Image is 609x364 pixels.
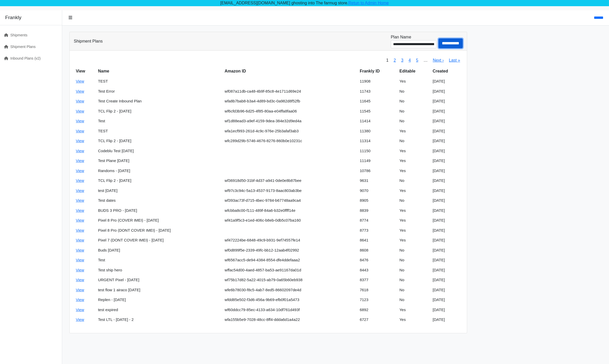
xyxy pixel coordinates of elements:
td: [DATE] [431,215,463,225]
td: 11149 [358,156,397,166]
td: wf472224be-6848-49c9-b931-9ef74557fe14 [223,235,358,245]
td: Pixel 8 Pro (COVER IMEI) - [DATE] [96,215,223,225]
td: 7123 [358,295,397,305]
a: View [76,79,84,83]
td: No [397,86,431,96]
td: [DATE] [431,295,463,305]
td: No [397,116,431,126]
td: 9070 [358,186,397,196]
td: Codeblu Test [DATE] [96,146,223,156]
td: 9631 [358,176,397,186]
td: URGENT Pixel - [DATE] [96,275,223,285]
th: View [74,66,96,76]
td: wf0d899f5e-2339-49fc-bb12-12aab4f02992 [223,245,358,255]
td: 8377 [358,275,397,285]
td: Test Error [96,86,223,96]
nav: pager [384,55,463,66]
td: Replen - [DATE] [96,295,223,305]
td: Test Create Inbound Plan [96,96,223,106]
td: [DATE] [431,285,463,295]
th: Frankly ID [358,66,397,76]
td: wfa1ecf993-261d-4c9c-976e-25b3afaf3ab3 [223,126,358,136]
td: [DATE] [431,126,463,136]
td: [DATE] [431,86,463,96]
a: 3 [401,58,403,62]
td: [DATE] [431,206,463,216]
td: wfa8b7bab8-b3a4-4d89-bd3c-0a982d8f52fb [223,96,358,106]
span: … [421,55,430,66]
td: No [397,106,431,116]
td: 11545 [358,106,397,116]
td: wfdd85e502-f3d6-456a-9b69-efb0f01a5473 [223,295,358,305]
td: TEST [96,126,223,136]
a: View [76,178,84,183]
td: Test Plane [DATE] [96,156,223,166]
span: 1 [384,55,391,66]
a: View [76,198,84,203]
td: wf60ddcc79-85ec-4133-a634-10df761d493f [223,305,358,315]
td: [DATE] [431,235,463,245]
td: No [397,96,431,106]
td: wf6cfd3b96-6d25-4f85-80aa-e04ffa8faa06 [223,106,358,116]
td: Yes [397,156,431,166]
td: Buds [DATE] [96,245,223,255]
td: 11150 [358,146,397,156]
td: 6727 [358,315,397,325]
td: [DATE] [431,156,463,166]
td: 8641 [358,235,397,245]
td: Yes [397,305,431,315]
td: Randoms - [DATE] [96,166,223,176]
a: Retun to Admin Home [348,1,389,5]
td: Test ship hero [96,265,223,275]
td: [DATE] [431,315,463,325]
a: View [76,149,84,153]
a: View [76,278,84,282]
td: wf97c3c94c-5a13-4537-9173-8aac803ab3be [223,186,358,196]
td: 10786 [358,166,397,176]
td: 8774 [358,215,397,225]
td: wf75b17d82-5a22-4015-ab79-0a65b60eb938 [223,275,358,285]
td: wf087a11db-ca48-4b9f-85c8-4e1711d69e24 [223,86,358,96]
a: View [76,288,84,292]
td: Test dates [96,196,223,206]
td: TCL Flip 2 - [DATE] [96,136,223,146]
td: [DATE] [431,166,463,176]
a: View [76,188,84,193]
td: Yes [397,215,431,225]
a: Next › [433,58,444,62]
td: TEST [96,76,223,86]
td: 8476 [358,255,397,265]
th: Name [96,66,223,76]
a: View [76,208,84,213]
td: [DATE] [431,255,463,265]
th: Amazon ID [223,66,358,76]
th: Editable [397,66,431,76]
td: No [397,136,431,146]
td: [DATE] [431,76,463,86]
td: No [397,285,431,295]
td: No [397,255,431,265]
td: Yes [397,225,431,236]
td: Yes [397,235,431,245]
td: No [397,196,431,206]
td: Test LTL - [DATE] - 2 [96,315,223,325]
td: wf6567acc5-de94-4384-8554-dfe4ddefaaa2 [223,255,358,265]
a: View [76,268,84,272]
a: View [76,228,84,232]
td: wf1d88ead3-a9ef-4159-9dea-384e32d9ed4a [223,116,358,126]
td: [DATE] [431,136,463,146]
td: 11645 [358,96,397,106]
a: View [76,99,84,103]
td: Yes [397,166,431,176]
a: View [76,129,84,133]
td: [DATE] [431,146,463,156]
td: Yes [397,315,431,325]
a: 4 [409,58,411,62]
td: 11908 [358,76,397,86]
a: View [76,248,84,252]
td: Yes [397,186,431,196]
td: wffac54d00-4aed-4857-ba53-ae91167da01d [223,265,358,275]
a: View [76,168,84,173]
td: No [397,275,431,285]
td: TCL Flip 2 - [DATE] [96,176,223,186]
